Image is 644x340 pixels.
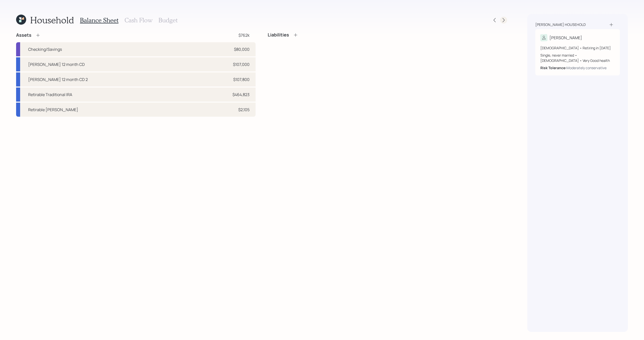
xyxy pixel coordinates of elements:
[567,65,607,70] div: Moderately conservative
[158,17,178,24] h3: Budget
[30,15,74,25] h1: Household
[125,17,152,24] h3: Cash Flow
[234,46,250,52] div: $80,000
[28,107,78,113] div: Retirable [PERSON_NAME]
[232,92,250,98] div: $464,823
[28,46,62,52] div: Checking/Savings
[549,35,582,41] div: [PERSON_NAME]
[540,53,615,63] div: Single, never married • [DEMOGRAPHIC_DATA] • Very Good health
[80,17,118,24] h3: Balance Sheet
[540,65,567,70] b: Risk Tolerance:
[16,32,31,38] h4: Assets
[28,76,88,82] div: [PERSON_NAME] 12 month CD 2
[238,32,250,38] div: $762k
[233,76,250,82] div: $107,800
[233,61,250,67] div: $107,000
[268,32,289,38] h4: Liabilities
[28,61,85,67] div: [PERSON_NAME] 12 month CD
[238,107,250,113] div: $2,105
[540,45,615,51] div: [DEMOGRAPHIC_DATA] • Retiring in [DATE]
[535,22,586,27] div: [PERSON_NAME] household
[28,92,72,98] div: Retirable Traditional IRA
